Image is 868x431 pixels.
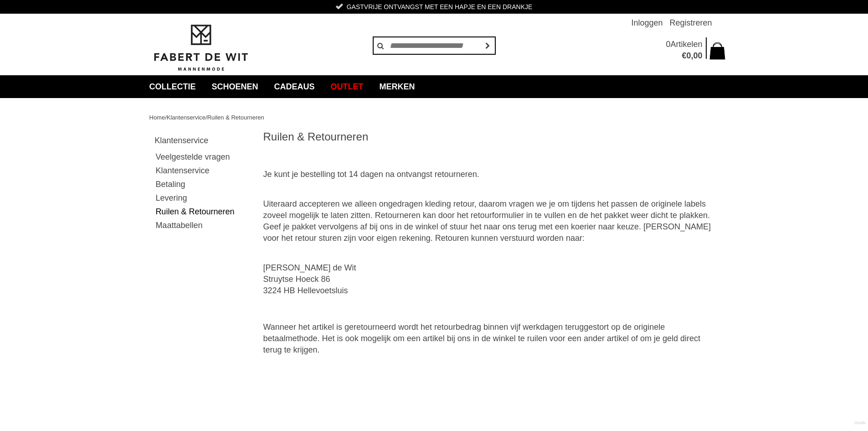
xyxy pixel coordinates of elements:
a: Levering [154,191,251,205]
span: 0 [686,51,691,60]
span: € [682,51,686,60]
h3: Klantenservice [154,135,251,145]
a: Registreren [669,14,712,32]
a: Ruilen & Retourneren [154,205,251,218]
span: / [165,114,167,121]
a: Inloggen [631,14,663,32]
a: Betaling [154,177,251,191]
a: Home [149,114,165,121]
a: Schoenen [205,75,265,98]
a: collectie [143,75,203,98]
a: Merken [373,75,422,98]
p: Je kunt je bestelling tot 14 dagen na ontvangst retourneren. [263,169,719,180]
a: Cadeaus [267,75,322,98]
a: Klantenservice [154,164,251,177]
h1: Ruilen & Retourneren [263,130,719,144]
a: Maattabellen [154,218,251,232]
img: Fabert de Wit [149,23,252,73]
p: Uiteraard accepteren we alleen ongedragen kleding retour, daarom vragen we je om tijdens het pass... [263,187,719,255]
span: Artikelen [670,40,702,49]
a: Divide [854,417,866,429]
a: Ruilen & Retourneren [207,114,264,121]
a: Klantenservice [167,114,205,121]
span: / [205,114,207,121]
span: , [691,51,693,60]
span: 00 [693,51,702,60]
p: Wanneer het artikel is geretourneerd wordt het retourbedrag binnen vijf werkdagen teruggestort op... [263,322,719,356]
a: Outlet [324,75,370,98]
a: Veelgestelde vragen [154,150,251,164]
span: 0 [666,40,670,49]
p: [PERSON_NAME] de Wit Struytse Hoeck 86 3224 HB Hellevoetsluis [263,262,719,296]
